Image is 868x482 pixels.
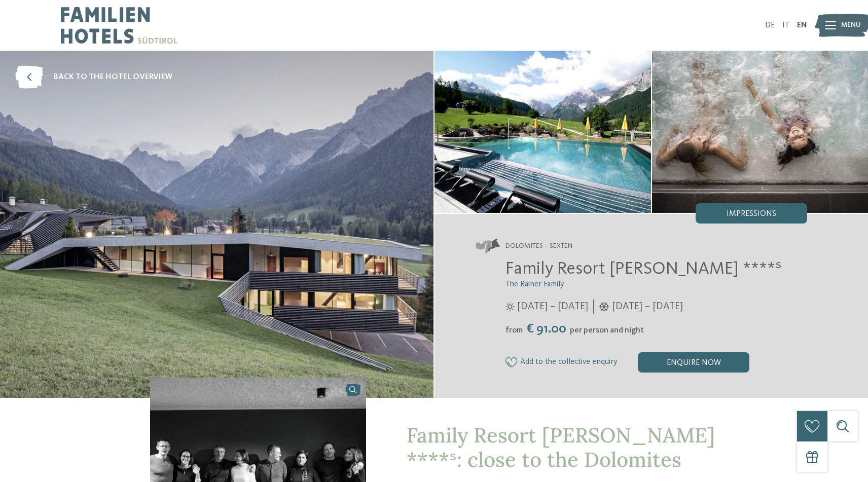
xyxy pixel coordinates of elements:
a: IT [782,21,789,29]
img: Our family hotel in Sexten, your holiday home in the Dolomiten [435,51,651,213]
span: Add to the collective enquiry [520,358,618,367]
div: enquire now [638,352,749,373]
span: [DATE] – [DATE] [612,300,683,314]
span: back to the hotel overview [53,71,172,83]
i: Opening times in winter [599,302,609,311]
span: Dolomites – Sexten [505,241,572,251]
span: from [505,326,523,335]
a: EN [797,21,807,29]
a: DE [765,21,775,29]
span: per person and night [570,326,644,335]
span: Impressions [727,210,776,218]
span: [DATE] – [DATE] [517,300,588,314]
span: Family Resort [PERSON_NAME] ****ˢ [505,260,782,278]
a: back to the hotel overview [15,66,172,89]
i: Opening times in summer [505,302,515,311]
span: € 91.00 [524,322,569,336]
span: The Rainer Family [505,280,564,288]
span: Family Resort [PERSON_NAME] ****ˢ: close to the Dolomites [407,422,715,472]
span: Menu [841,20,861,30]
